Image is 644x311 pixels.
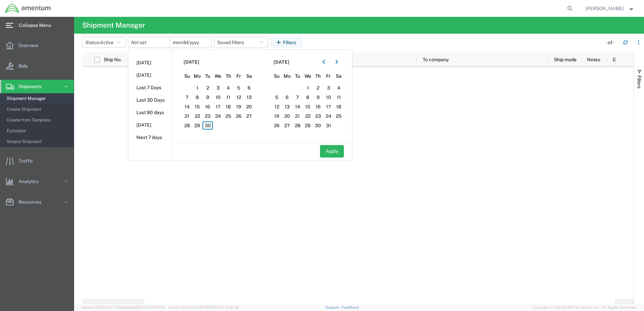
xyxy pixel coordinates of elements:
span: 19 [233,103,244,111]
span: 30 [202,122,213,130]
span: 17 [213,103,223,111]
span: 9 [202,93,213,101]
span: 18 [333,103,344,111]
span: 15 [192,103,203,111]
span: 4 [333,84,344,92]
span: 29 [302,122,313,130]
span: 27 [244,112,254,120]
span: 7 [292,93,303,101]
span: 15 [302,103,313,111]
span: 1 [192,84,203,92]
span: 5 [233,84,244,92]
span: 20 [244,103,254,111]
span: Th [313,73,323,80]
span: Sa [244,73,254,80]
span: To company [423,57,449,62]
span: 3 [323,84,334,92]
span: 13 [282,103,292,111]
span: Mo [192,73,203,80]
span: [DATE] [273,59,289,66]
li: Last 7 Days [128,81,172,94]
span: 16 [202,103,213,111]
span: 14 [292,103,303,111]
a: Traffic [0,154,74,168]
span: Ship mode [554,57,577,62]
li: [DATE] [128,119,172,131]
span: 17 [323,103,334,111]
span: 21 [182,112,192,120]
span: Resources [19,195,46,209]
span: Estimator [7,124,69,138]
span: 30 [313,122,323,130]
span: Copyright © [DATE]-[DATE] Agistix Inc., All Rights Reserved [532,305,636,310]
a: Support [325,305,342,309]
span: Tu [292,73,303,80]
span: Sa [333,73,344,80]
a: Resources [0,195,74,209]
span: Matthew Donnelly [585,5,624,12]
span: 12 [233,93,244,101]
img: logo [5,3,51,13]
span: We [213,73,223,80]
span: 21 [292,112,303,120]
span: Analytics [19,175,43,188]
span: 10 [213,93,223,101]
span: 23 [202,112,213,120]
input: Not set [128,37,170,47]
span: [DATE] [184,59,199,66]
span: Overview [19,39,43,52]
span: 16 [313,103,323,111]
span: Filters [637,75,642,89]
span: We [302,73,313,80]
span: 22 [302,112,313,120]
span: 23 [313,112,323,120]
span: 18 [223,103,234,111]
span: Mo [282,73,292,80]
span: Tu [202,73,213,80]
span: Client: 2025.20.0-8b113f4 [168,305,239,309]
span: 11 [223,93,234,101]
li: Last 30 Days [128,94,172,106]
button: Status:Active [82,37,126,48]
span: 9 [313,93,323,101]
span: 7 [182,93,192,101]
span: 31 [323,122,334,130]
span: 11 [333,93,344,101]
span: Th [223,73,234,80]
span: 29 [192,122,203,130]
span: [DATE] 09:51:04 [138,305,165,309]
span: Active [100,40,114,45]
span: 22 [192,112,203,120]
span: 20 [282,112,292,120]
span: 24 [323,112,334,120]
span: 2 [313,84,323,92]
span: 8 [302,93,313,101]
span: 25 [333,112,344,120]
li: [DATE] [128,69,172,81]
button: [PERSON_NAME] [585,4,635,12]
span: Create from Template [7,113,69,127]
span: 28 [292,122,303,130]
li: [DATE] [128,57,172,69]
span: 19 [272,112,282,120]
a: Overview [0,39,74,52]
span: Fr [233,73,244,80]
span: 5 [272,93,282,101]
span: 6 [244,84,254,92]
li: Last 90 days [128,106,172,119]
span: 24 [213,112,223,120]
span: Server: 2025.20.0-710e05ee653 [82,305,165,309]
span: Simple Shipment [7,135,69,148]
span: Traffic [19,154,38,168]
span: 1 [302,84,313,92]
span: Ship No. [104,57,122,62]
span: 25 [223,112,234,120]
span: Su [182,73,192,80]
span: Shipments [19,80,46,93]
span: 2 [202,84,213,92]
span: Shipment Manager [7,92,69,105]
span: Bids [19,59,32,73]
span: Fr [323,73,334,80]
span: 6 [282,93,292,101]
div: - of - [606,39,618,46]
